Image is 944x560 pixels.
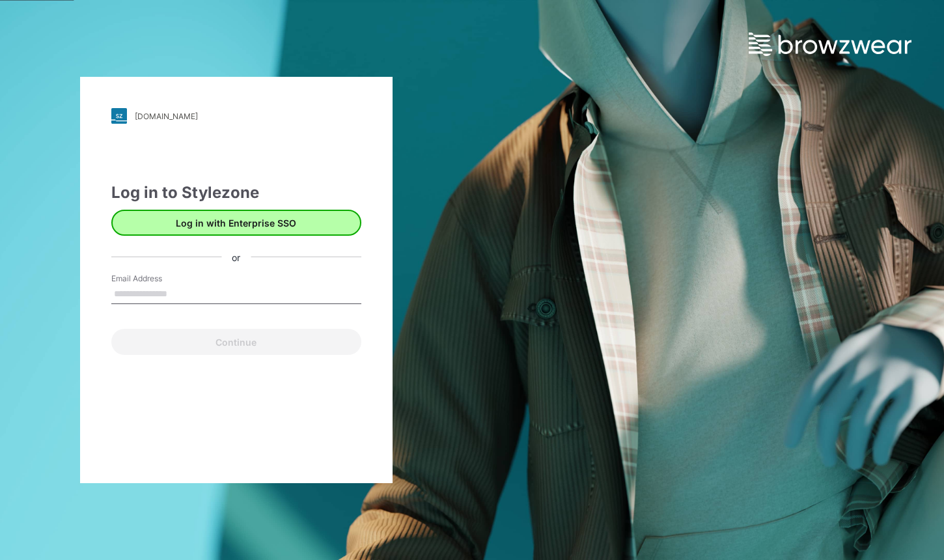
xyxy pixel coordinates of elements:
label: Email Address [111,273,202,285]
a: [DOMAIN_NAME] [111,108,361,124]
img: browzwear-logo.e42bd6dac1945053ebaf764b6aa21510.svg [749,33,911,56]
button: Log in with Enterprise SSO [111,210,361,236]
div: [DOMAIN_NAME] [135,111,198,121]
img: stylezone-logo.562084cfcfab977791bfbf7441f1a819.svg [111,108,127,124]
div: Log in to Stylezone [111,181,361,204]
div: or [221,250,251,264]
